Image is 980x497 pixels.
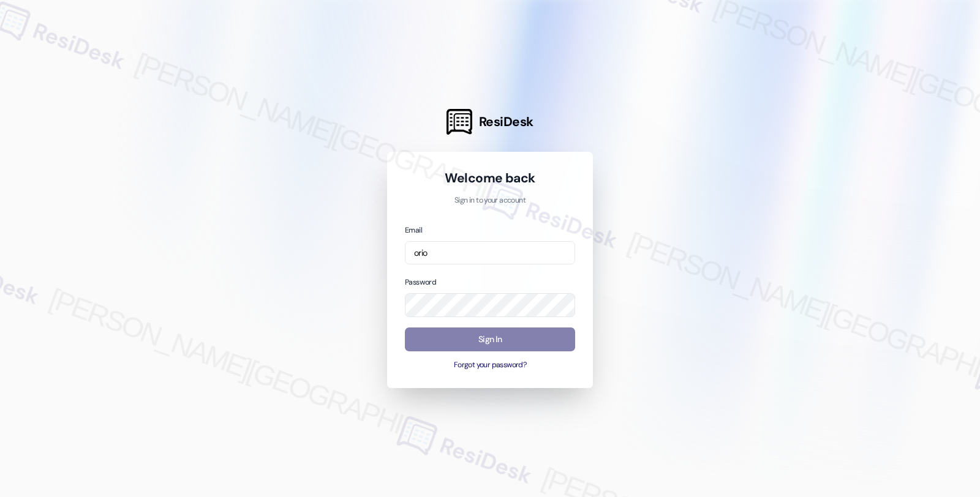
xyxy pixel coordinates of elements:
[405,360,575,371] button: Forgot your password?
[405,170,575,187] h1: Welcome back
[405,327,575,351] button: Sign In
[447,109,472,135] img: ResiDesk Logo
[405,195,575,206] p: Sign in to your account
[405,225,422,235] label: Email
[479,113,533,130] span: ResiDesk
[405,277,436,287] label: Password
[405,241,575,265] input: name@example.com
